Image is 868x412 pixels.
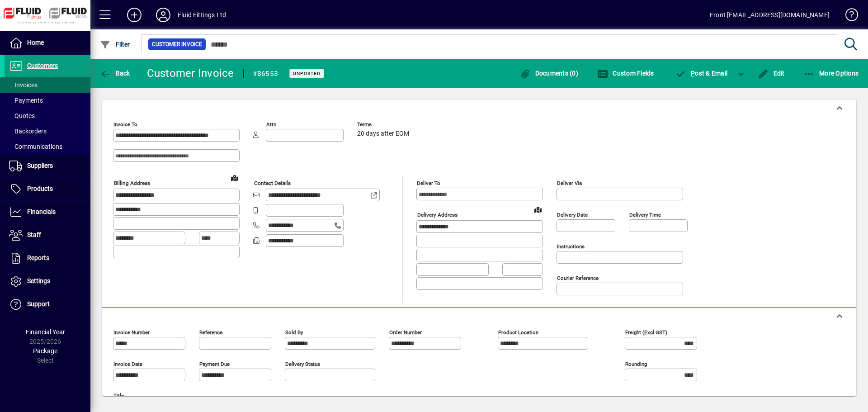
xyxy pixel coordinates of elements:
mat-label: Instructions [557,243,585,250]
span: Edit [758,70,785,77]
button: More Options [802,65,861,81]
mat-label: Freight (excl GST) [625,329,667,336]
mat-label: Delivery status [285,361,320,367]
button: Edit [755,65,787,81]
span: Staff [27,231,41,238]
a: Suppliers [5,155,90,177]
span: Reports [27,254,49,261]
span: Customers [27,62,58,69]
a: Financials [5,201,90,223]
span: ost & Email [675,70,728,77]
span: Financial Year [26,328,65,336]
a: Settings [5,270,90,293]
button: Documents (0) [517,65,580,81]
span: Unposted [293,71,321,76]
a: Payments [5,93,90,108]
div: #86553 [253,66,278,81]
span: Products [27,185,53,192]
a: Communications [5,139,90,154]
a: View on map [227,170,242,185]
div: Front [EMAIL_ADDRESS][DOMAIN_NAME] [710,8,830,22]
mat-label: Sold by [285,329,303,336]
app-page-header-button: Back [90,65,140,81]
mat-label: Payment due [199,361,230,367]
span: Documents (0) [519,70,578,77]
a: Support [5,293,90,316]
mat-label: Attn [266,121,276,128]
span: Terms [357,122,411,128]
div: Customer Invoice [147,66,234,81]
span: Financials [27,208,56,215]
mat-label: Delivery date [557,212,588,218]
mat-label: Invoice To [113,121,137,128]
span: Package [33,347,57,355]
mat-label: Title [113,393,124,399]
span: Invoices [9,81,38,89]
button: Add [120,7,149,23]
button: Profile [149,7,178,23]
span: Support [27,300,50,308]
mat-label: Invoice number [113,329,150,336]
a: Backorders [5,123,90,139]
a: Knowledge Base [839,2,857,31]
a: Home [5,32,90,54]
a: Quotes [5,108,90,123]
span: Customer Invoice [152,40,202,49]
mat-label: Delivery time [629,212,661,218]
mat-label: Invoice date [113,361,142,367]
span: Suppliers [27,162,53,169]
mat-label: Deliver To [417,180,440,186]
button: Custom Fields [595,65,656,81]
span: More Options [804,70,859,77]
a: Products [5,178,90,200]
span: Custom Fields [597,70,654,77]
a: Reports [5,247,90,270]
mat-label: Product location [498,329,538,336]
mat-label: Order number [389,329,422,336]
a: Staff [5,224,90,246]
span: 20 days after EOM [357,130,409,137]
span: Filter [100,41,130,48]
mat-label: Reference [199,329,222,336]
button: Filter [98,36,132,52]
mat-label: Courier Reference [557,275,599,281]
a: Invoices [5,77,90,93]
span: Settings [27,277,50,284]
span: Back [100,70,130,77]
span: Communications [9,143,62,150]
button: Back [98,65,132,81]
mat-label: Deliver via [557,180,582,186]
span: Quotes [9,112,35,119]
span: Backorders [9,128,47,135]
button: Post & Email [671,65,732,81]
span: Home [27,39,44,46]
mat-label: Rounding [625,361,647,367]
span: Payments [9,97,43,104]
span: P [691,70,695,77]
a: View on map [531,202,545,217]
div: Fluid Fittings Ltd [178,8,226,22]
